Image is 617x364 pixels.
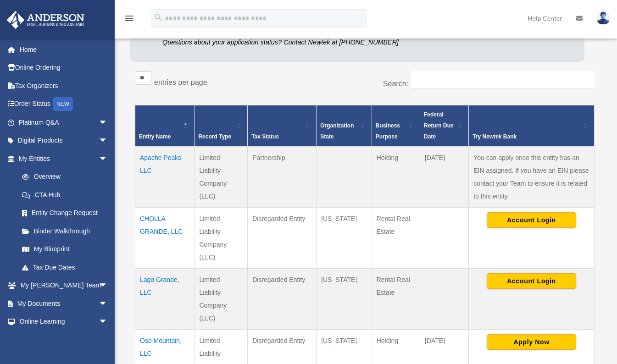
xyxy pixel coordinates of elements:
[99,276,117,295] span: arrow_drop_down
[6,77,122,95] a: Tax Organizers
[139,133,171,140] span: Entity Name
[99,331,117,349] span: arrow_drop_down
[135,105,195,146] th: Entity Name: Activate to invert sorting
[99,132,117,150] span: arrow_drop_down
[6,149,117,168] a: My Entitiesarrow_drop_down
[99,149,117,168] span: arrow_drop_down
[487,273,576,289] button: Account Login
[420,146,468,208] td: [DATE]
[124,13,135,24] i: menu
[6,113,122,132] a: Platinum Q&Aarrow_drop_down
[13,186,117,204] a: CTA Hub
[248,268,317,329] td: Disregarded Entity
[320,122,354,140] span: Organization State
[424,111,454,140] span: Federal Return Due Date
[13,204,117,222] a: Entity Change Request
[13,168,112,186] a: Overview
[487,212,576,228] button: Account Login
[317,105,372,146] th: Organization State: Activate to sort
[372,207,420,268] td: Rental Real Estate
[6,59,122,77] a: Online Ordering
[195,207,248,268] td: Limited Liability Company (LLC)
[383,80,408,88] label: Search:
[372,146,420,208] td: Holding
[4,11,87,29] img: Anderson Advisors Platinum Portal
[6,294,122,313] a: My Documentsarrow_drop_down
[198,133,231,140] span: Record Type
[472,131,580,142] div: Try Newtek Bank
[13,258,117,276] a: Tax Due Dates
[53,97,73,111] div: NEW
[248,146,317,208] td: Partnership
[251,133,279,140] span: Tax Status
[135,146,195,208] td: Apache Peaks LLC
[195,268,248,329] td: Limited Liability Company (LLC)
[153,12,163,22] i: search
[6,132,122,150] a: Digital Productsarrow_drop_down
[13,222,117,240] a: Binder Walkthrough
[469,146,595,208] td: You can apply once this entity has an EIN assigned. If you have an EIN please contact your Team t...
[135,207,195,268] td: CHOLLA GRANDE, LLC
[99,113,117,132] span: arrow_drop_down
[13,240,117,259] a: My Blueprint
[317,268,372,329] td: [US_STATE]
[487,334,576,350] button: Apply Now
[154,78,207,86] label: entries per page
[248,105,317,146] th: Tax Status: Activate to sort
[248,207,317,268] td: Disregarded Entity
[195,105,248,146] th: Record Type: Activate to sort
[195,146,248,208] td: Limited Liability Company (LLC)
[99,313,117,331] span: arrow_drop_down
[6,313,122,331] a: Online Learningarrow_drop_down
[6,40,122,59] a: Home
[124,16,135,24] a: menu
[469,105,595,146] th: Try Newtek Bank : Activate to sort
[420,105,468,146] th: Federal Return Due Date: Activate to sort
[6,276,122,295] a: My [PERSON_NAME] Teamarrow_drop_down
[372,105,420,146] th: Business Purpose: Activate to sort
[99,294,117,313] span: arrow_drop_down
[135,268,195,329] td: Lago Grande, LLC
[317,207,372,268] td: [US_STATE]
[487,277,576,284] a: Account Login
[6,95,122,114] a: Order StatusNEW
[6,331,122,349] a: Billingarrow_drop_down
[162,37,443,48] p: Questions about your application status? Contact Newtek at [PHONE_NUMBER]
[372,268,420,329] td: Rental Real Estate
[487,216,576,223] a: Account Login
[376,122,400,140] span: Business Purpose
[596,11,610,25] img: User Pic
